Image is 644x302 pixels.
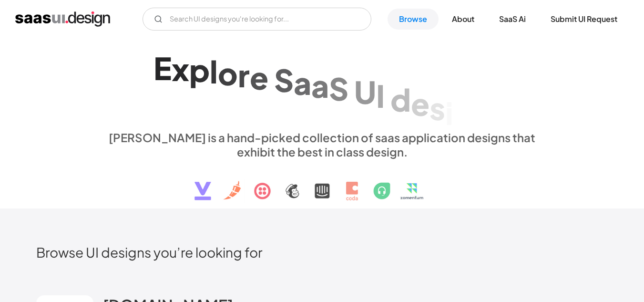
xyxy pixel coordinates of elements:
[238,57,250,94] div: r
[388,9,439,30] a: Browse
[354,73,376,110] div: U
[274,62,294,98] div: S
[189,52,210,88] div: p
[15,11,110,27] a: home
[539,9,629,30] a: Submit UI Request
[36,244,608,260] h2: Browse UI designs you’re looking for
[329,70,348,107] div: S
[143,8,371,31] input: Search UI designs you're looking for...
[311,67,329,104] div: a
[429,90,445,126] div: s
[210,53,218,90] div: l
[218,55,238,92] div: o
[488,9,537,30] a: SaaS Ai
[376,77,385,114] div: I
[172,50,189,87] div: x
[250,59,268,95] div: e
[153,49,172,86] div: E
[103,48,542,121] h1: Explore SaaS UI design patterns & interactions.
[103,130,542,159] div: [PERSON_NAME] is a hand-picked collection of saas application designs that exhibit the best in cl...
[143,8,371,31] form: Email Form
[411,85,429,122] div: e
[445,94,453,131] div: i
[178,159,467,208] img: text, icon, saas logo
[294,64,311,101] div: a
[440,9,486,30] a: About
[390,81,411,118] div: d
